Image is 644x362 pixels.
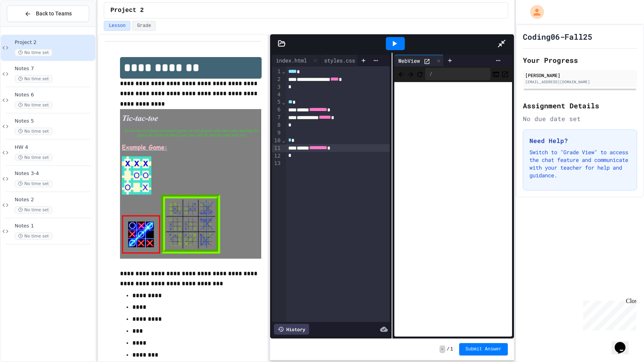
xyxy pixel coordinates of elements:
span: No time set [15,128,52,135]
span: No time set [15,101,52,109]
span: Fold line [282,137,286,143]
div: 5 [272,98,282,106]
div: History [274,324,309,335]
div: 3 [272,83,282,91]
button: Submit Answer [459,343,508,355]
span: Notes 1 [15,223,94,229]
div: 11 [272,145,282,152]
div: WebView [394,57,424,65]
div: 9 [272,129,282,137]
div: index.html [272,55,320,66]
div: 6 [272,106,282,114]
span: Back [397,69,405,79]
span: / [447,346,450,352]
div: [PERSON_NAME] [525,72,635,79]
button: Back to Teams [7,5,89,22]
div: 7 [272,114,282,121]
button: Refresh [416,69,424,79]
iframe: Web Preview [394,82,512,337]
span: Notes 2 [15,197,94,203]
span: Project 2 [110,6,144,15]
div: WebView [394,55,444,66]
div: Chat with us now!Close [3,3,53,49]
span: Fold line [282,99,286,105]
span: Project 2 [15,39,94,46]
span: Notes 6 [15,92,94,98]
span: Forward [407,69,414,79]
div: No due date set [523,114,637,123]
span: No time set [15,154,52,161]
button: Console [492,69,500,79]
button: Grade [132,21,156,31]
div: index.html [272,56,311,64]
div: 4 [272,91,282,99]
div: styles.css [320,56,359,64]
h1: Coding06-Fall25 [523,31,592,42]
span: Notes 3-4 [15,170,94,177]
div: styles.css [320,55,368,66]
h2: Your Progress [523,55,637,66]
iframe: chat widget [612,331,636,354]
span: No time set [15,206,52,214]
span: 1 [450,346,453,352]
p: Switch to "Grade View" to access the chat feature and communicate with your teacher for help and ... [529,148,630,179]
div: 12 [272,152,282,160]
span: - [439,345,445,353]
span: No time set [15,180,52,187]
span: No time set [15,75,52,83]
div: 2 [272,76,282,83]
button: Open in new tab [501,69,509,79]
button: Lesson [104,21,130,31]
span: No time set [15,232,52,240]
span: Notes 7 [15,66,94,72]
div: 8 [272,121,282,129]
span: Back to Teams [36,10,72,18]
span: Notes 5 [15,118,94,125]
div: 1 [272,68,282,76]
iframe: chat widget [580,298,636,330]
div: 13 [272,160,282,167]
h3: Need Help? [529,136,630,145]
div: My Account [522,3,546,21]
span: Fold line [282,68,286,74]
div: [EMAIL_ADDRESS][DOMAIN_NAME] [525,79,635,85]
span: Submit Answer [465,346,502,352]
div: / [425,68,490,80]
div: 10 [272,137,282,145]
h2: Assignment Details [523,100,637,111]
span: No time set [15,49,52,56]
span: HW 4 [15,144,94,151]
